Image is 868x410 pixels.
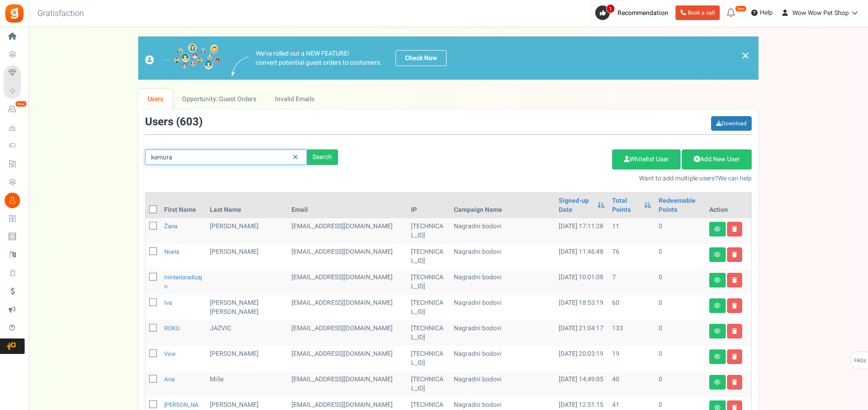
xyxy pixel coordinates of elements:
[714,303,721,308] i: View details
[714,328,721,334] i: View details
[706,193,751,218] th: Action
[450,295,555,320] td: Nagradni bodovi
[407,295,450,320] td: [TECHNICAL_ID]
[288,218,407,244] td: [EMAIL_ADDRESS][DOMAIN_NAME]
[352,174,752,183] p: Want to add multiple users?
[655,295,706,320] td: 0
[407,244,450,269] td: [TECHNICAL_ID]
[682,149,752,169] a: Add New User
[180,114,199,130] span: 603
[256,49,382,67] p: We've rolled out a NEW FEATURE! convert potential guest orders to customers.
[714,252,721,257] i: View details
[555,346,608,371] td: [DATE] 20:03:19
[595,5,672,20] a: 1 Recommendation
[606,4,615,13] span: 1
[173,89,265,109] a: Opportunity: Guest Orders
[206,320,288,346] td: JAZVIC
[206,346,288,371] td: [PERSON_NAME]
[145,149,307,165] input: Search by email or name
[138,89,173,109] a: Users
[792,8,849,18] span: Wow Wow Pet Shop
[395,50,447,66] a: Check Now
[145,43,220,73] img: images
[232,56,249,76] img: images
[655,218,706,244] td: 0
[164,273,202,291] a: ininterioradizajn
[714,277,721,283] i: View details
[450,346,555,371] td: Nagradni bodovi
[714,226,721,232] i: View details
[164,298,172,307] a: Iva
[714,379,721,385] i: View details
[407,346,450,371] td: [TECHNICAL_ID]
[206,193,288,218] th: Last Name
[164,349,176,358] a: Vice
[655,320,706,346] td: 0
[266,89,324,109] a: Invalid Emails
[732,354,737,359] i: Delete user
[450,269,555,295] td: Nagradni bodovi
[288,193,407,218] th: Email
[732,379,737,385] i: Delete user
[714,354,721,359] i: View details
[555,244,608,269] td: [DATE] 11:46:48
[450,218,555,244] td: Nagradni bodovi
[612,196,639,215] a: Total Points
[655,269,706,295] td: 0
[608,346,655,371] td: 19
[748,5,776,20] a: Help
[608,295,655,320] td: 60
[732,328,737,334] i: Delete user
[854,352,866,369] span: FAQs
[608,371,655,397] td: 40
[612,149,681,169] a: Whitelist User
[758,8,773,17] span: Help
[718,174,752,183] a: We can help
[676,5,720,20] a: Book a call
[164,375,175,384] a: Ana
[450,320,555,346] td: Nagradni bodovi
[407,218,450,244] td: [TECHNICAL_ID]
[206,244,288,269] td: [PERSON_NAME]
[559,196,593,215] a: Signed-up Date
[659,196,702,215] a: Redeemable Points
[164,222,177,231] a: Žana
[555,320,608,346] td: [DATE] 21:04:17
[7,4,35,31] button: Open LiveChat chat widget
[15,101,27,107] em: New
[206,371,288,397] td: Miše
[655,244,706,269] td: 0
[735,5,747,12] em: New
[407,371,450,397] td: [TECHNICAL_ID]
[407,269,450,295] td: [TECHNICAL_ID]
[608,218,655,244] td: 11
[618,8,668,18] span: Recommendation
[288,269,407,295] td: [EMAIL_ADDRESS][DOMAIN_NAME]
[711,116,752,131] a: Download
[555,269,608,295] td: [DATE] 10:01:08
[288,320,407,346] td: customer
[288,371,407,397] td: [EMAIL_ADDRESS][DOMAIN_NAME]
[555,295,608,320] td: [DATE] 18:53:19
[206,295,288,320] td: [PERSON_NAME] [PERSON_NAME]
[288,244,407,269] td: [EMAIL_ADDRESS][DOMAIN_NAME]
[407,193,450,218] th: IP
[407,320,450,346] td: [TECHNICAL_ID]
[608,320,655,346] td: 133
[288,295,407,320] td: customer
[4,3,25,24] img: Gratisfaction
[732,252,737,257] i: Delete user
[206,218,288,244] td: [PERSON_NAME]
[450,371,555,397] td: Nagradni bodovi
[732,277,737,283] i: Delete user
[4,102,25,117] a: New
[732,226,737,232] i: Delete user
[288,149,302,165] a: Reset
[655,346,706,371] td: 0
[608,269,655,295] td: 7
[164,247,179,256] a: Noela
[608,244,655,269] td: 76
[145,116,203,128] h3: Users ( )
[732,303,737,308] i: Delete user
[161,193,206,218] th: First Name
